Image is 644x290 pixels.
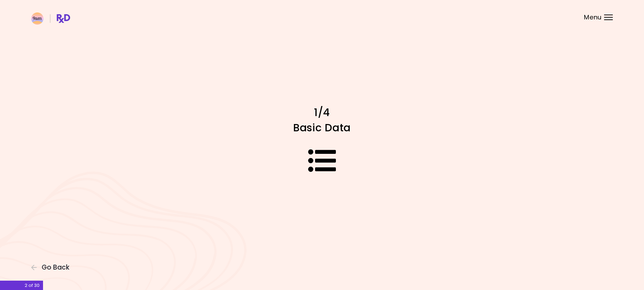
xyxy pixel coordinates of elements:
[31,12,70,25] img: RxDiet
[201,121,443,134] h1: Basic Data
[584,14,602,20] span: Menu
[31,264,73,271] button: Go Back
[201,106,443,119] h1: 1/4
[42,264,69,271] span: Go Back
